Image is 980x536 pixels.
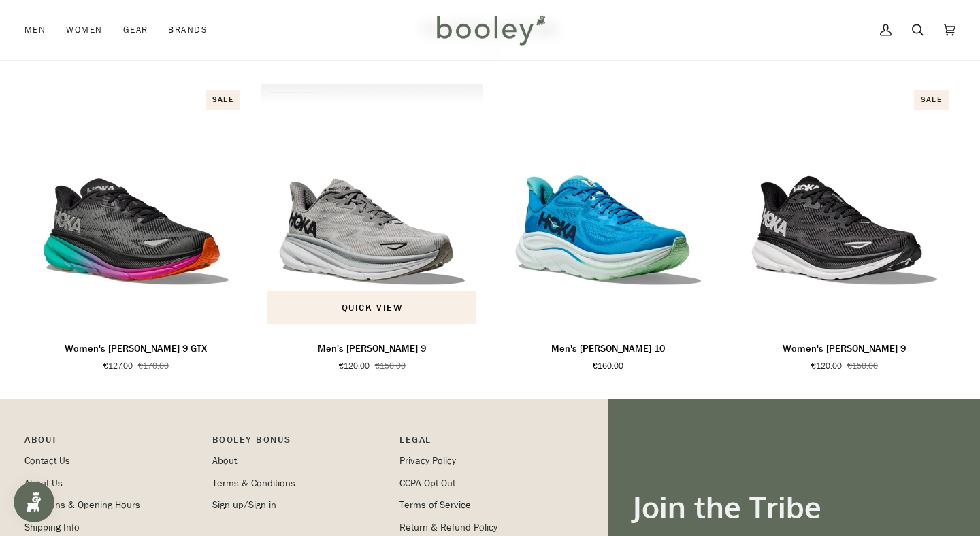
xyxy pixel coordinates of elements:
[212,499,276,512] a: Sign up/Sign in
[811,360,842,372] span: €120.00
[733,84,955,331] product-grid-item-variant: 4 / Black / White
[733,84,955,331] a: Women's Clifton 9
[593,360,623,372] span: €160.00
[24,84,247,331] a: Women's Clifton 9 GTX
[24,454,70,467] a: Contact Us
[733,336,955,372] a: Women's Clifton 9
[399,454,456,467] a: Privacy Policy
[914,90,949,110] div: Sale
[267,291,476,324] button: Quick view
[24,433,199,454] p: Pipeline_Footer Main
[497,84,719,331] img: Hoka Men's Clifton 10 Hoka Blue / Skyward Blue - Booley Galway
[14,482,54,522] iframe: Button to open loyalty program pop-up
[431,10,550,50] img: Booley
[24,521,80,534] a: Shipping Info
[497,84,719,372] product-grid-item: Men's Clifton 10
[342,301,402,315] span: Quick view
[399,521,497,534] a: Return & Refund Policy
[733,84,955,372] product-grid-item: Women's Clifton 9
[399,477,455,490] a: CCPA Opt Out
[783,341,906,356] p: Women's [PERSON_NAME] 9
[261,84,483,331] product-grid-item-variant: 8 / Black / White
[497,336,719,372] a: Men's Clifton 10
[212,433,387,454] p: Booley Bonus
[632,488,955,526] h3: Join the Tribe
[66,23,102,37] span: Women
[733,84,955,331] img: Hoka Women's Clifton 9 Black / White - Booley Galway
[497,84,719,331] a: Men's Clifton 10
[24,23,46,37] span: Men
[103,360,133,372] span: €127.00
[24,336,247,372] a: Women's Clifton 9 GTX
[318,341,426,356] p: Men's [PERSON_NAME] 9
[65,341,207,356] p: Women's [PERSON_NAME] 9 GTX
[138,360,169,372] span: €170.00
[261,84,483,331] a: Men's Clifton 9
[168,23,208,37] span: Brands
[551,341,665,356] p: Men's [PERSON_NAME] 10
[847,360,878,372] span: €150.00
[261,84,483,372] product-grid-item: Men's Clifton 9
[24,499,140,512] a: Locations & Opening Hours
[24,477,63,490] a: About Us
[24,84,247,331] img: Hoka Women's Clifton 9 GTX Black / Electric Aqua - Booley Galway
[123,23,148,37] span: Gear
[261,84,483,331] img: Hoka Men's Clifton 9 Harbour Mist / Black - Booley Galway
[206,90,240,110] div: Sale
[339,360,370,372] span: €120.00
[497,84,719,331] product-grid-item-variant: 8 / Hoka Blue / Skyward Blue
[24,84,247,331] product-grid-item-variant: 4.5 / Black / Electric Aqua
[399,433,574,454] p: Pipeline_Footer Sub
[399,499,471,512] a: Terms of Service
[261,336,483,372] a: Men's Clifton 9
[24,84,247,372] product-grid-item: Women's Clifton 9 GTX
[212,477,295,490] a: Terms & Conditions
[212,454,237,467] a: About
[375,360,406,372] span: €150.00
